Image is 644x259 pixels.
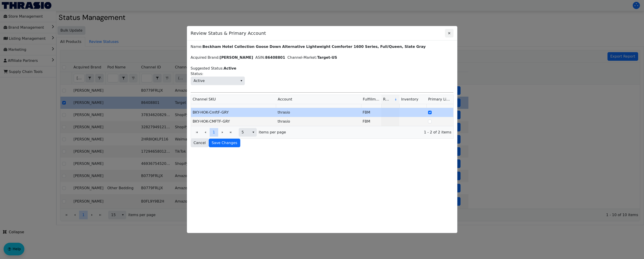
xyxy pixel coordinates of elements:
button: select [250,128,257,136]
td: BKY-HOK-CMFTF-GRY [191,117,276,126]
label: Beckham Hotel Collection Goose Down Alternative Lightweight Comforter 1600 Series, Full/Queen, Sl... [202,44,426,49]
span: Active [194,78,205,84]
span: items per page [259,130,286,135]
span: Channel SKU [193,97,216,102]
label: 86408801 [265,55,285,60]
span: Page size [239,128,257,137]
td: thrasio [276,117,361,126]
td: thrasio [276,108,361,117]
label: [PERSON_NAME] [220,55,253,60]
td: BKY-HOK-CmftF-GRY [191,108,276,117]
label: Active [224,66,236,70]
span: Status: [191,77,245,85]
button: Close [445,29,454,37]
span: Status: [191,71,203,77]
label: Target-US [317,55,337,60]
span: 1 - 2 of 2 items [290,130,451,135]
span: Account [278,97,292,102]
button: Save Changes [209,139,240,147]
input: Select Row [428,111,432,114]
span: Save Changes [212,140,237,146]
td: FBM [361,108,381,117]
span: 1 [213,130,215,135]
button: Cancel [191,139,209,147]
span: Primary Listing [428,97,455,101]
span: Revenue [383,97,391,102]
span: 5 [242,130,247,135]
button: Page 1 [210,128,218,137]
button: select [238,77,245,85]
div: Page 1 of 1 [191,126,453,138]
span: Review Status & Primary Account [191,28,445,39]
span: Cancel [194,140,206,146]
span: Inventory [401,97,418,102]
span: Fulfillment [363,97,380,102]
div: Name: Acquired Brand: ASIN: Channel-Market: Suggested Status: [191,44,454,147]
td: FBM [361,117,381,126]
input: Select Row [428,120,432,123]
